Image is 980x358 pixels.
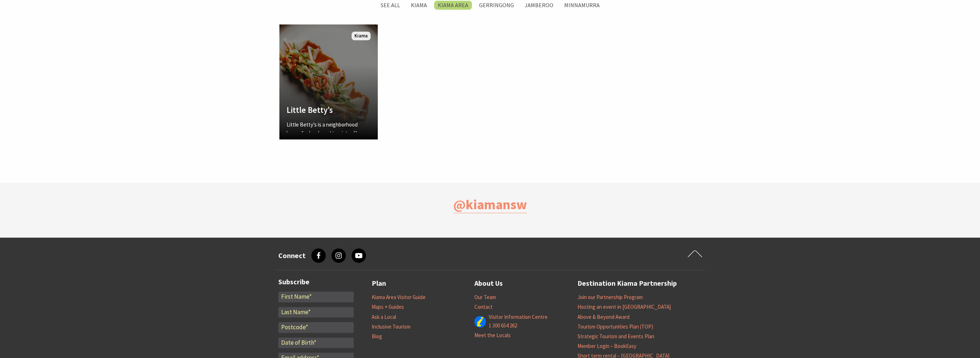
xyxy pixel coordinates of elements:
a: Kiama Area Visitor Guide [372,294,426,301]
span: Kiama [352,32,371,41]
h3: Connect [278,251,306,260]
input: Last Name* [278,307,354,318]
a: 1 300 654 262 [489,322,517,329]
p: Little Betty’s is a neighborhood haven for locals and tourists alike, serving craft cocktails,… [287,120,371,146]
a: About Us [474,277,503,289]
a: Strategic Tourism and Events Plan [577,333,654,340]
a: @kiamansw [453,196,527,213]
label: Jamberoo [521,1,557,10]
a: Maps + Guides [372,303,404,311]
a: Visitor Information Centre [489,313,548,321]
input: First Name* [278,292,354,302]
a: Our Team [474,294,496,301]
label: Kiama Area [434,1,472,10]
label: Gerringong [475,1,517,10]
label: Kiama [407,1,431,10]
a: Inclusive Tourism [372,323,410,330]
h3: Subscribe [278,277,354,286]
input: Postcode* [278,322,354,333]
a: Join our Partnership Program [577,294,643,301]
a: Little Betty’s Little Betty’s is a neighborhood haven for locals and tourists alike, serving craf... [279,24,378,139]
a: Destination Kiama Partnership [577,277,677,289]
input: Date of Birth* [278,338,354,348]
a: Meet the Locals [474,332,511,339]
a: Ask a Local [372,313,396,321]
a: Contact [474,303,493,311]
a: Above & Beyond Award [577,313,630,321]
a: Plan [372,277,386,289]
label: SEE All [377,1,404,10]
a: Member Login – BookEasy [577,343,636,350]
h4: Little Betty’s [287,105,371,115]
a: Hosting an event in [GEOGRAPHIC_DATA] [577,303,671,311]
a: Blog [372,333,382,340]
label: Minnamurra [561,1,603,10]
a: Tourism Opportunities Plan (TOP) [577,323,653,330]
